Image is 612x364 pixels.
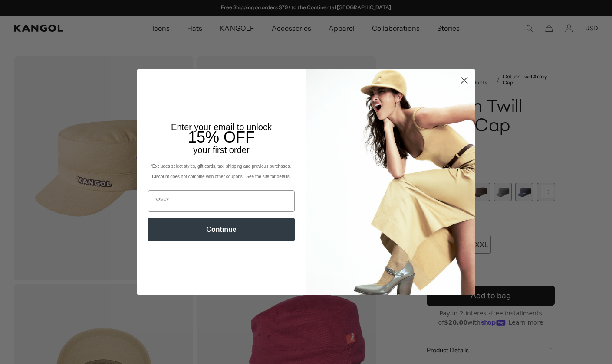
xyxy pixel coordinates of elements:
img: 93be19ad-e773-4382-80b9-c9d740c9197f.jpeg [306,69,475,295]
button: Close dialog [457,73,472,88]
span: *Excludes select styles, gift cards, tax, shipping and previous purchases. Discount does not comb... [151,164,292,179]
span: Enter your email to unlock [171,122,272,132]
span: your first order [193,145,249,155]
span: 15% OFF [188,128,255,146]
button: Continue [148,218,295,241]
input: Email [148,190,295,212]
